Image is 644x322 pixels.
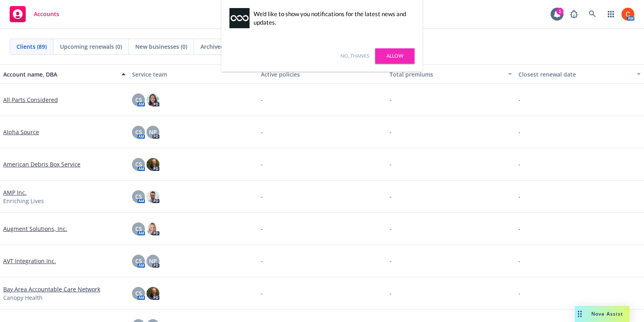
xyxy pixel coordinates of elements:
span: - [390,192,392,201]
a: All Parts Considered [3,96,58,104]
span: - [390,160,392,168]
a: Search [584,6,601,22]
div: Account name, DBA [3,70,117,79]
a: No, thanks [341,52,369,60]
div: Total premiums [390,70,503,79]
div: 1 [556,8,563,15]
span: CS [135,160,142,168]
span: - [518,224,520,233]
span: NP [149,128,157,136]
span: New businesses (0) [135,42,187,51]
span: Enriching Lives [3,197,44,205]
span: - [390,96,392,104]
img: photo [147,190,159,203]
span: - [390,128,392,136]
span: - [518,257,520,265]
a: Allow [375,48,415,64]
a: AVT Integration Inc. [3,257,56,265]
button: Nova Assist [575,306,630,322]
span: - [390,224,392,233]
span: - [261,257,263,265]
a: Bay Area Accountable Care Network [3,285,100,293]
span: Clients (89) [17,42,47,51]
span: Accounts [34,11,59,17]
a: Accounts [6,3,62,25]
span: CS [135,128,142,136]
img: photo [621,8,634,21]
button: Closest renewal date [515,64,644,84]
span: CS [135,96,142,104]
img: photo [147,158,159,171]
a: Augment Solutions, Inc. [3,224,67,233]
a: Alpha Source [3,128,39,136]
span: - [261,96,263,104]
span: - [518,192,520,201]
span: - [518,160,520,168]
div: Service team [132,70,254,79]
span: NP [149,257,157,265]
div: Active policies [261,70,383,79]
a: Report a Bug [566,6,582,22]
span: CS [135,224,142,233]
span: - [261,160,263,168]
span: Nova Assist [591,310,623,317]
a: AMP Inc. [3,188,27,197]
span: - [518,289,520,297]
span: Upcoming renewals (0) [60,42,122,51]
span: Archived (1) [200,42,232,51]
span: CS [135,257,142,265]
span: - [261,192,263,201]
img: photo [147,222,159,235]
span: - [261,224,263,233]
div: Drag to move [575,306,585,322]
span: - [261,128,263,136]
span: CS [135,289,142,297]
img: photo [147,287,159,300]
span: - [261,289,263,297]
img: photo [147,93,159,106]
button: Active policies [258,64,386,84]
span: CS [135,192,142,201]
button: Total premiums [386,64,515,84]
span: - [518,96,520,104]
a: Switch app [603,6,619,22]
span: Canopy Health [3,293,43,302]
span: - [518,128,520,136]
a: American Debris Box Service [3,160,80,168]
button: Service team [129,64,258,84]
span: - [390,257,392,265]
div: We'd like to show you notifications for the latest news and updates. [254,10,411,27]
div: Closest renewal date [518,70,632,79]
span: - [390,289,392,297]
